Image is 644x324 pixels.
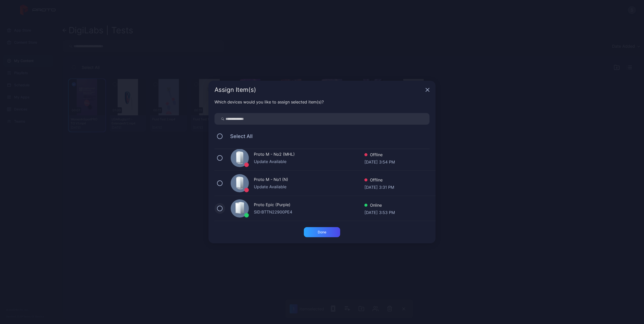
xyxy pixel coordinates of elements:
span: Select All [225,133,253,139]
div: Proto Epic (Purple) [254,202,364,209]
div: Offline [364,152,395,159]
div: [DATE] 3:31 PM [364,184,394,189]
div: Done [318,230,326,234]
div: SID: BTTN22900PE4 [254,209,364,215]
div: Update Available [254,158,364,165]
div: Offline [364,177,394,184]
div: Proto M - No2 (MHL) [254,151,364,158]
div: Assign Item(s) [214,87,423,93]
div: Online [364,202,395,209]
button: Done [304,227,340,237]
div: Which devices would you like to assign selected item(s)? [214,99,430,105]
div: [DATE] 3:53 PM [364,209,395,214]
div: Update Available [254,184,364,190]
div: Proto M - No1 (N) [254,176,364,184]
div: [DATE] 3:54 PM [364,159,395,164]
